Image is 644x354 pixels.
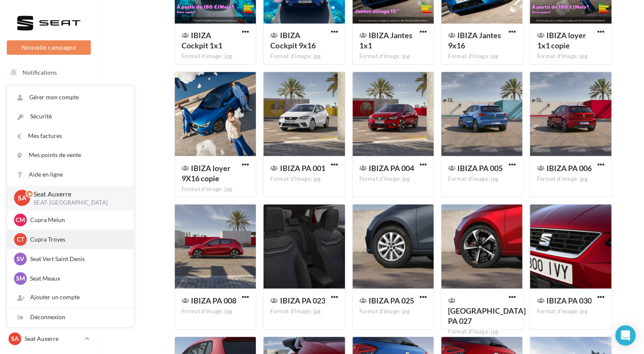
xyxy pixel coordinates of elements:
div: Format d'image: jpg [182,185,249,193]
span: CT [17,235,24,244]
a: Visibilité en ligne [5,128,92,146]
span: IBIZA PA 030 [546,295,591,305]
a: Opérations [5,85,92,103]
a: Campagnes [5,149,92,167]
div: Format d'image: jpg [448,328,515,335]
div: Open Intercom Messenger [615,325,636,346]
div: Format d'image: jpg [359,175,427,183]
p: Cupra Melun [30,216,123,224]
div: Format d'image: jpg [182,53,249,60]
p: Cupra Troyes [30,235,123,244]
span: IBIZA PA 008 [191,295,236,305]
a: Sécurité [7,107,134,126]
span: IBIZA PA 025 [369,295,414,305]
span: IBIZA Jantes 9x16 [448,31,501,50]
a: Gérer mon compte [7,88,134,107]
div: Format d'image: jpg [448,53,515,60]
button: Notifications [5,64,89,81]
span: IBIZA loyer 1x1 copie [537,31,585,50]
a: Calendrier [5,212,92,230]
div: Format d'image: jpg [448,175,515,183]
span: SA [18,193,26,203]
p: Seat Meaux [30,274,123,283]
span: SV [17,255,24,263]
a: Mes points de vente [7,146,134,165]
div: Ajouter un compte [7,288,134,307]
span: SM [16,274,25,283]
span: IBIZA PA 027 [448,306,526,325]
span: IBIZA PA 006 [546,163,591,172]
div: Format d'image: jpg [182,307,249,315]
span: IBIZA Cockpit 1x1 [182,31,222,50]
span: IBIZA PA 005 [457,163,503,172]
a: PLV et print personnalisable [5,233,92,258]
div: Format d'image: jpg [359,307,427,315]
div: Format d'image: jpg [270,53,338,60]
a: Contacts [5,170,92,188]
p: Seat Auxerre [34,189,120,199]
a: SA Seat Auxerre [7,331,91,347]
div: Format d'image: jpg [270,307,338,315]
div: Déconnexion [7,308,134,327]
a: Mes factures [7,126,134,146]
p: Seat Vert Saint Denis [30,255,123,263]
a: Boîte de réception9 [5,106,92,124]
a: Aide en ligne [7,165,134,184]
span: SA [11,334,19,343]
div: Format d'image: jpg [537,175,604,183]
span: Notifications [22,69,57,76]
div: Format d'image: jpg [537,53,604,60]
a: Médiathèque [5,191,92,209]
a: Campagnes DataOnDemand [5,261,92,287]
p: SEAT-[GEOGRAPHIC_DATA] [34,199,120,207]
span: CM [16,216,25,224]
span: IBIZA PA 023 [280,295,325,305]
span: IBIZA Jantes 1x1 [359,31,412,50]
span: IBIZA Cockpit 9x16 [270,31,315,50]
div: Format d'image: jpg [359,53,427,60]
div: Format d'image: jpg [270,175,338,183]
span: IBIZA PA 004 [369,163,414,172]
span: IBIZA loyer 9X16 copie [182,163,230,183]
div: Format d'image: jpg [537,307,604,315]
button: Nouvelle campagne [7,40,91,55]
p: Seat Auxerre [25,334,81,343]
span: IBIZA PA 001 [280,163,325,172]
